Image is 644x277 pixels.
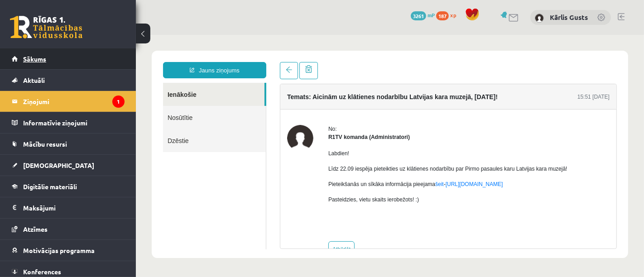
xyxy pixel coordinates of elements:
a: Kārlis Gusts [550,13,588,22]
p: Pieteikšanās un sīkāka informācija pieejama - [192,145,432,153]
a: Rīgas 1. Tālmācības vidusskola [10,16,82,38]
strong: R1TV komanda (Administratori) [192,99,274,105]
a: Atbildēt [192,206,219,223]
a: Jauns ziņojums [27,27,130,43]
span: Sākums [23,55,46,63]
div: 15:51 [DATE] [442,58,474,66]
a: [DEMOGRAPHIC_DATA] [12,155,125,176]
span: mP [428,11,435,19]
span: Aktuāli [23,76,45,84]
span: Digitālie materiāli [23,182,77,191]
a: Dzēstie [27,94,130,117]
a: Sākums [12,48,125,69]
a: Ienākošie [27,48,129,71]
a: Motivācijas programma [12,240,125,261]
i: 1 [112,96,125,108]
a: Informatīvie ziņojumi [12,112,125,133]
span: Konferences [23,267,61,276]
a: šeit [299,146,308,153]
legend: Ziņojumi [23,91,125,112]
h4: Temats: Aicinām uz klātienes nodarbību Latvijas kara muzejā, [DATE]! [151,58,362,66]
span: Atzīmes [23,225,48,233]
div: No: [192,90,432,98]
a: Atzīmes [12,219,125,239]
legend: Informatīvie ziņojumi [23,112,125,133]
img: R1TV komanda [151,90,178,116]
span: 3261 [411,11,426,20]
a: [URL][DOMAIN_NAME] [310,146,367,153]
a: 187 xp [436,11,461,19]
span: [DEMOGRAPHIC_DATA] [23,161,94,169]
span: 187 [436,11,449,20]
p: Labdien! [192,115,432,123]
a: Ziņojumi1 [12,91,125,112]
p: Līdz 22.09 iespēja pieteikties uz klātienes nodarbību par Pirmo pasaules karu Latvijas kara muzejā! [192,130,432,138]
a: 3261 mP [411,11,435,19]
span: xp [450,11,456,19]
legend: Maksājumi [23,197,125,218]
a: Digitālie materiāli [12,176,125,197]
span: Motivācijas programma [23,246,95,254]
span: Mācību resursi [23,140,67,148]
a: Mācību resursi [12,134,125,154]
a: Aktuāli [12,70,125,91]
p: Pasteidzies, vietu skaits ierobežots! :) [192,161,432,169]
a: Maksājumi [12,197,125,218]
a: Nosūtītie [27,71,130,94]
img: Kārlis Gusts [535,14,544,23]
